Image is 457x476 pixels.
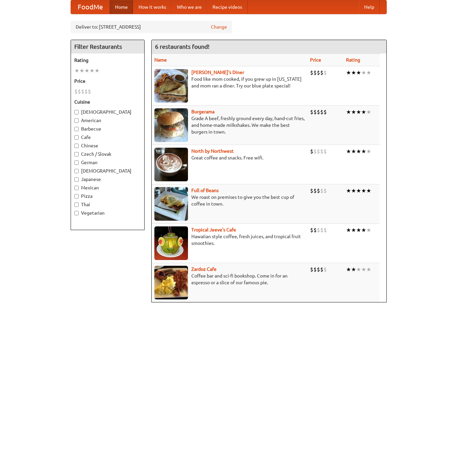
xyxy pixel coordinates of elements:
[310,226,313,234] li: $
[154,57,167,63] a: Name
[313,108,317,116] li: $
[323,187,327,194] li: $
[351,266,356,273] li: ★
[317,69,320,76] li: $
[351,226,356,234] li: ★
[74,88,78,95] li: $
[154,226,188,260] img: jeeves.jpg
[71,0,110,14] a: FoodMe
[74,110,79,114] input: [DEMOGRAPHIC_DATA]
[320,266,323,273] li: $
[191,266,217,272] b: Zardoz Cafe
[359,0,380,14] a: Help
[74,78,141,84] h5: Price
[361,226,366,234] li: ★
[346,226,351,234] li: ★
[74,210,141,216] label: Vegetarian
[74,67,79,74] li: ★
[366,69,371,76] li: ★
[356,266,361,273] li: ★
[323,148,327,155] li: $
[313,148,317,155] li: $
[351,108,356,116] li: ★
[313,69,317,76] li: $
[154,76,305,89] p: Food like mom cooked, if you grew up in [US_STATE] and mom ran a diner. Try our blue plate special!
[191,188,219,193] a: Full of Beans
[84,88,88,95] li: $
[310,69,313,76] li: $
[323,69,327,76] li: $
[74,125,141,132] label: Barbecue
[346,108,351,116] li: ★
[356,69,361,76] li: ★
[346,266,351,273] li: ★
[74,151,141,157] label: Czech / Slovak
[356,148,361,155] li: ★
[74,152,79,156] input: Czech / Slovak
[74,127,79,131] input: Barbecue
[320,226,323,234] li: $
[74,117,141,124] label: American
[313,226,317,234] li: $
[154,272,305,286] p: Coffee bar and sci-fi bookshop. Come in for an espresso or a slice of our famous pie.
[323,226,327,234] li: $
[172,0,207,14] a: Who we are
[317,187,320,194] li: $
[89,67,94,74] li: ★
[323,266,327,273] li: $
[317,108,320,116] li: $
[74,142,141,149] label: Chinese
[74,211,79,215] input: Vegetarian
[310,187,313,194] li: $
[207,0,247,14] a: Recipe videos
[74,203,79,207] input: Thai
[110,0,133,14] a: Home
[346,69,351,76] li: ★
[320,69,323,76] li: $
[133,0,172,14] a: How it works
[366,187,371,194] li: ★
[74,169,79,173] input: [DEMOGRAPHIC_DATA]
[71,21,232,33] div: Deliver to: [STREET_ADDRESS]
[310,57,321,63] a: Price
[317,226,320,234] li: $
[88,88,91,95] li: $
[191,227,236,232] b: Tropical Jeeve's Cafe
[351,69,356,76] li: ★
[366,226,371,234] li: ★
[94,67,100,74] li: ★
[361,148,366,155] li: ★
[74,109,141,115] label: [DEMOGRAPHIC_DATA]
[74,134,141,141] label: Cafe
[154,187,188,221] img: beans.jpg
[154,233,305,247] p: Hawaiian style coffee, fresh juices, and tropical fruit smoothies.
[74,159,141,166] label: German
[191,70,244,75] a: [PERSON_NAME]'s Diner
[74,186,79,190] input: Mexican
[320,148,323,155] li: $
[74,201,141,208] label: Thai
[154,154,305,161] p: Great coffee and snacks. Free wifi.
[71,40,144,53] h4: Filter Restaurants
[74,160,79,165] input: German
[81,88,84,95] li: $
[191,148,234,154] a: North by Northwest
[191,109,215,114] b: Burgerama
[310,266,313,273] li: $
[313,266,317,273] li: $
[74,118,79,123] input: American
[74,168,141,174] label: [DEMOGRAPHIC_DATA]
[154,194,305,207] p: We roast on premises to give you the best cup of coffee in town.
[74,177,79,182] input: Japanese
[361,266,366,273] li: ★
[346,187,351,194] li: ★
[310,108,313,116] li: $
[366,266,371,273] li: ★
[366,148,371,155] li: ★
[356,187,361,194] li: ★
[74,99,141,105] h5: Cuisine
[313,187,317,194] li: $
